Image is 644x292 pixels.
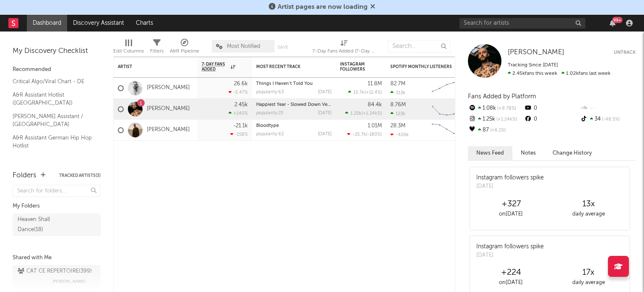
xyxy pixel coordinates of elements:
[580,114,636,125] div: 34
[278,45,288,50] button: Save
[13,46,101,56] div: My Discovery Checklist
[390,81,405,87] div: 82.7M
[118,64,181,69] div: Artist
[508,48,564,57] a: [PERSON_NAME]
[13,185,101,197] input: Search for folders...
[147,126,190,134] a: [PERSON_NAME]
[476,251,544,260] div: [DATE]
[170,36,199,60] div: A&R Pipeline
[472,278,550,288] div: on [DATE]
[13,65,101,75] div: Recommended
[234,102,248,108] div: 2.45k
[13,155,92,172] a: Spotify Track Velocity Chart / DE
[524,114,579,125] div: 0
[460,18,585,29] input: Search for artists
[390,123,405,129] div: 28.3M
[256,90,284,95] div: popularity: 63
[256,64,319,69] div: Most Recent Track
[13,90,92,108] a: A&R Assistant Hotlist ([GEOGRAPHIC_DATA])
[256,82,332,86] div: Things I Haven’t Told You
[256,124,279,128] a: Bloodtype
[550,278,627,288] div: daily average
[170,46,199,56] div: A&R Pipeline
[13,77,92,86] a: Critical Algo/Viral Chart - DE
[13,265,101,288] a: CAT CE REPERTOIRE(399)[PERSON_NAME]
[601,117,620,122] span: -48.5 %
[18,215,77,235] div: Heaven Shall Dance ( 18 )
[468,146,512,160] button: News Feed
[428,78,466,99] svg: Chart title
[256,82,313,86] a: Things I Haven’t Told You
[550,209,627,219] div: daily average
[390,90,405,95] div: 213k
[472,209,550,219] div: on [DATE]
[351,111,361,116] span: 1.25k
[318,132,332,137] div: [DATE]
[150,36,164,60] div: Filters
[256,111,283,116] div: popularity: 25
[13,213,101,236] a: Heaven Shall Dance(18)
[202,62,229,72] span: 7-Day Fans Added
[147,105,190,113] a: [PERSON_NAME]
[489,128,506,133] span: +6.1 %
[472,199,550,209] div: +327
[312,36,375,60] div: 7-Day Fans Added (7-Day Fans Added)
[348,89,382,95] div: ( )
[227,44,260,49] span: Most Notified
[544,146,600,160] button: Change History
[508,63,558,68] span: Tracking Since: [DATE]
[13,201,101,211] div: My Folders
[256,103,332,107] div: Happiest Year - Slowed Down Version
[508,49,564,56] span: [PERSON_NAME]
[512,146,544,160] button: Notes
[52,276,86,287] span: [PERSON_NAME]
[390,132,409,137] div: -420k
[229,110,248,116] div: +140 %
[468,114,524,125] div: 1.25k
[550,268,627,278] div: 17 x
[472,268,550,278] div: +224
[150,46,164,56] div: Filters
[113,46,144,56] div: Edit Columns
[468,103,524,114] div: 1.08k
[524,103,579,114] div: 0
[476,242,544,251] div: Instagram followers spike
[234,81,248,87] div: 26.6k
[363,111,381,116] span: +1.24k %
[390,102,406,108] div: 8.76M
[230,132,248,137] div: -158 %
[614,48,636,57] button: Untrack
[59,174,101,178] button: Tracked Artists(3)
[368,81,382,87] div: 11.8M
[340,62,369,72] div: Instagram Followers
[368,123,382,129] div: 1.01M
[147,84,190,92] a: [PERSON_NAME]
[278,4,368,11] span: Artist pages are now loading
[612,17,623,23] div: 99 +
[27,15,67,32] a: Dashboard
[370,4,375,11] span: Dismiss
[113,36,144,60] div: Edit Columns
[580,103,636,114] div: --
[345,110,382,116] div: ( )
[13,112,92,129] a: [PERSON_NAME] Assistant / [GEOGRAPHIC_DATA]
[366,90,381,95] span: +11.4 %
[610,20,615,26] button: 99+
[388,40,451,53] input: Search...
[318,111,332,116] div: [DATE]
[256,103,338,107] a: Happiest Year - Slowed Down Version
[390,111,405,116] div: 123k
[256,124,332,128] div: Bloodtype
[229,89,248,95] div: -5.47 %
[13,253,101,263] div: Shared with Me
[67,15,130,32] a: Discovery Assistant
[476,174,544,182] div: Instagram followers spike
[353,132,366,137] span: -25.7k
[312,46,375,56] div: 7-Day Fans Added (7-Day Fans Added)
[130,15,159,32] a: Charts
[367,132,381,137] span: -180 %
[508,71,557,76] span: 2.45k fans this week
[390,64,453,69] div: Spotify Monthly Listeners
[476,182,544,191] div: [DATE]
[318,90,332,95] div: [DATE]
